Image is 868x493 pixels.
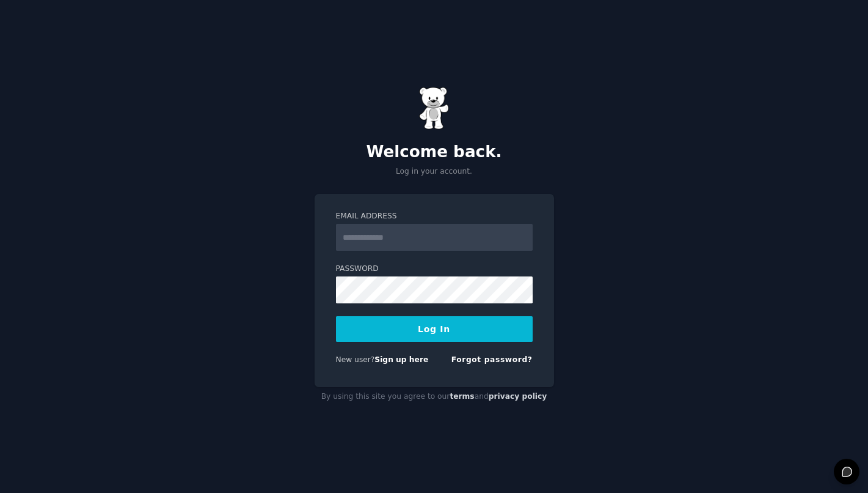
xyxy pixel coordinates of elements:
[451,355,533,364] a: Forgot password?
[315,143,554,162] h2: Welcome back.
[315,387,554,407] div: By using this site you agree to our and
[336,211,533,222] label: Email Address
[489,392,547,401] a: privacy policy
[336,316,533,342] button: Log In
[450,392,474,401] a: terms
[336,264,533,275] label: Password
[419,87,450,130] img: Gummy Bear
[374,355,428,364] a: Sign up here
[336,355,375,364] span: New user?
[315,166,554,177] p: Log in your account.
